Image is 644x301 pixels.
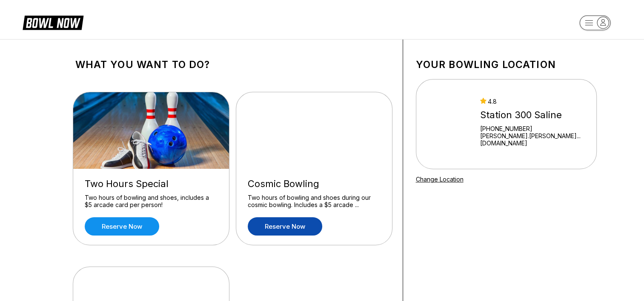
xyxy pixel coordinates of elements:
[248,217,322,236] a: Reserve now
[416,176,464,183] a: Change Location
[85,178,218,190] div: Two Hours Special
[236,92,393,169] img: Cosmic Bowling
[248,178,381,190] div: Cosmic Bowling
[248,194,381,209] div: Two hours of bowling and shoes during our cosmic bowling. Includes a $5 arcade ...
[480,125,585,132] div: [PHONE_NUMBER]
[85,194,218,209] div: Two hours of bowling and shoes, includes a $5 arcade card per person!
[480,109,585,121] div: Station 300 Saline
[73,92,230,169] img: Two Hours Special
[480,132,585,147] a: [PERSON_NAME].[PERSON_NAME]...[DOMAIN_NAME]
[85,217,159,236] a: Reserve now
[427,92,473,156] img: Station 300 Saline
[416,59,597,71] h1: Your bowling location
[75,59,390,71] h1: What you want to do?
[480,98,585,105] div: 4.8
